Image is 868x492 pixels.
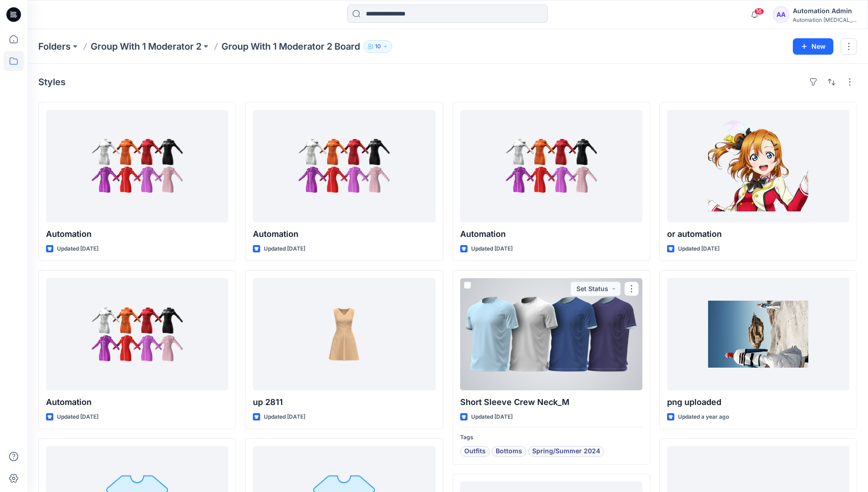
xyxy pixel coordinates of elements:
[46,396,228,409] p: Automation
[46,228,228,241] p: Automation
[253,228,435,241] p: Automation
[57,412,98,422] p: Updated [DATE]
[57,244,98,254] p: Updated [DATE]
[460,278,642,390] a: Short Sleeve Crew Neck_M
[471,412,513,422] p: Updated [DATE]
[773,6,789,23] div: AA
[46,278,228,390] a: Automation
[253,110,435,222] a: Automation
[460,110,642,222] a: Automation
[460,396,642,409] p: Short Sleeve Crew Neck_M
[678,244,719,254] p: Updated [DATE]
[667,396,849,409] p: png uploaded
[496,446,522,457] span: Bottoms
[667,110,849,222] a: or automation
[460,228,642,241] p: Automation
[667,278,849,390] a: png uploaded
[46,110,228,222] a: Automation
[264,244,305,254] p: Updated [DATE]
[460,433,642,442] p: Tags
[253,278,435,390] a: up 2811
[793,38,833,55] button: New
[464,446,486,457] span: Outfits
[91,40,201,53] a: Group With 1 Moderator 2
[375,41,381,51] p: 10
[38,40,71,53] a: Folders
[221,40,360,53] p: Group With 1 Moderator 2 Board
[364,40,392,53] button: 10
[793,16,857,23] div: Automation [MEDICAL_DATA]...
[38,77,66,87] h4: Styles
[678,412,729,422] p: Updated a year ago
[667,228,849,241] p: or automation
[253,396,435,409] p: up 2811
[793,5,857,16] div: Automation Admin
[754,8,764,15] span: 16
[532,446,600,457] span: Spring/Summer 2024
[264,412,305,422] p: Updated [DATE]
[471,244,513,254] p: Updated [DATE]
